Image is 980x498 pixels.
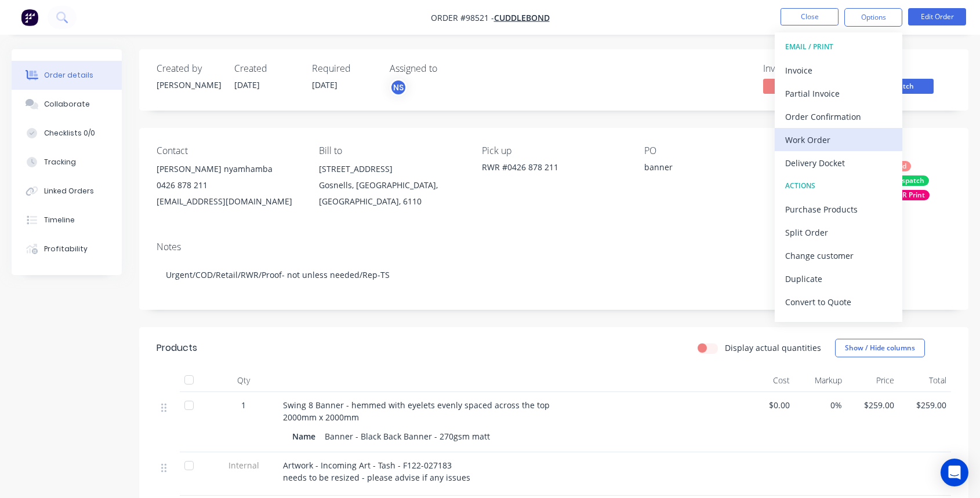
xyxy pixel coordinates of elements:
div: RWR #0426 878 211 [482,161,626,173]
span: $259.00 [851,399,894,411]
span: $259.00 [903,399,946,411]
button: ACTIONS [775,174,902,197]
div: Linked Orders [44,186,94,196]
div: Order details [44,70,93,80]
div: Split Order [785,224,892,241]
div: Pick up [482,145,626,156]
div: Created [234,63,298,74]
div: Partial Invoice [785,85,892,102]
button: Delivery Docket [775,151,902,174]
button: Collaborate [12,90,122,119]
div: Products [157,341,197,355]
span: Order #98521 - [431,12,494,23]
button: Partial Invoice [775,82,902,105]
button: Close [781,8,839,25]
button: Tracking [12,148,122,177]
button: Change customer [775,244,902,267]
div: Bill to [319,145,463,156]
button: Options [844,8,902,27]
div: Gosnells, [GEOGRAPHIC_DATA], [GEOGRAPHIC_DATA], 6110 [319,177,463,210]
button: Duplicate [775,267,902,290]
div: Timeline [44,215,75,225]
div: banner [644,161,788,177]
div: Purchase Products [785,201,892,218]
div: Total [899,369,951,392]
label: Display actual quantities [725,342,821,354]
div: Checklists 0/0 [44,128,95,138]
button: Show / Hide columns [835,339,925,357]
div: [STREET_ADDRESS] [319,161,463,177]
div: Archive [785,317,892,334]
div: Created by [157,63,220,74]
div: PO [644,145,788,156]
button: Convert to Quote [775,290,902,313]
button: Archive [775,313,902,336]
div: Notes [157,241,951,252]
span: [DATE] [234,79,260,90]
div: Duplicate [785,270,892,287]
button: Invoice [775,58,902,82]
span: Artwork - Incoming Art - Tash - F122-027183 needs to be resized - please advise if any issues [283,460,470,483]
div: [STREET_ADDRESS]Gosnells, [GEOGRAPHIC_DATA], [GEOGRAPHIC_DATA], 6110 [319,161,463,210]
span: Swing 8 Banner - hemmed with eyelets evenly spaced across the top 2000mm x 2000mm [283,400,550,423]
button: Work Order [775,128,902,151]
button: NS [390,79,407,96]
button: Order details [12,61,122,90]
div: Cost [742,369,794,392]
span: $0.00 [747,399,790,411]
span: [DATE] [312,79,337,90]
div: Invoice [785,62,892,79]
div: [PERSON_NAME] nyamhamba0426 878 211[EMAIL_ADDRESS][DOMAIN_NAME] [157,161,300,210]
div: Price [847,369,899,392]
div: Contact [157,145,300,156]
div: EMAIL / PRINT [785,39,892,54]
div: Invoiced [763,63,850,74]
button: Split Order [775,221,902,244]
div: Collaborate [44,99,90,109]
div: Delivery Docket [785,155,892,171]
span: 0% [799,399,842,411]
div: 0426 878 211 [157,177,300,193]
div: [PERSON_NAME] [157,79,220,91]
button: Order Confirmation [775,105,902,128]
div: ACTIONS [785,178,892,193]
div: Assigned to [390,63,506,74]
span: No [763,79,833,93]
div: Dispatch [890,175,929,186]
button: EMAIL / PRINT [775,35,902,58]
div: Name [292,428,320,445]
div: Urgent/COD/Retail/RWR/Proof- not unless needed/Rep-TS [157,257,951,292]
a: Cuddlebond [494,12,550,23]
span: Internal [213,459,274,471]
button: Linked Orders [12,177,122,206]
div: [EMAIL_ADDRESS][DOMAIN_NAME] [157,193,300,210]
span: 1 [241,399,246,411]
button: Purchase Products [775,197,902,221]
button: Profitability [12,235,122,263]
div: R2R Print [889,190,930,200]
div: Order Confirmation [785,108,892,125]
div: Work Order [785,131,892,148]
img: Factory [21,9,38,26]
button: Timeline [12,206,122,235]
div: Open Intercom Messenger [941,459,968,486]
div: Banner - Black Back Banner - 270gsm matt [320,428,495,445]
div: Tracking [44,157,76,167]
div: Status [864,63,951,74]
button: Checklists 0/0 [12,119,122,148]
div: [PERSON_NAME] nyamhamba [157,161,300,177]
button: Edit Order [908,8,966,25]
div: Markup [794,369,847,392]
div: Qty [209,369,278,392]
div: Required [312,63,376,74]
div: Convert to Quote [785,294,892,310]
div: Change customer [785,247,892,264]
div: Profitability [44,244,88,254]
